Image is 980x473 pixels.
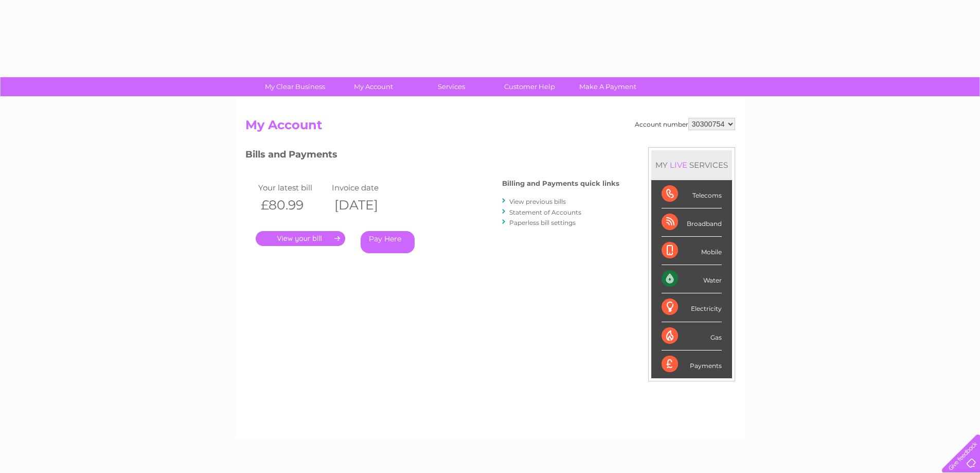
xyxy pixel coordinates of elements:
div: Gas [662,322,722,351]
a: Statement of Accounts [509,208,581,216]
div: Mobile [662,237,722,265]
div: Account number [635,118,735,130]
a: Make A Payment [565,77,650,96]
div: MY SERVICES [651,150,732,180]
div: Broadband [662,208,722,237]
h2: My Account [245,118,735,137]
a: Pay Here [361,231,415,253]
a: Services [409,77,494,96]
a: Customer Help [487,77,572,96]
a: . [256,231,345,246]
th: [DATE] [329,195,403,216]
a: My Account [331,77,416,96]
div: Water [662,265,722,293]
td: Invoice date [329,181,403,195]
div: Electricity [662,293,722,322]
a: My Clear Business [253,77,337,96]
td: Your latest bill [256,181,330,195]
a: Paperless bill settings [509,219,576,226]
th: £80.99 [256,195,330,216]
div: LIVE [668,160,689,170]
h4: Billing and Payments quick links [502,180,619,187]
a: View previous bills [509,198,566,205]
div: Telecoms [662,180,722,208]
h3: Bills and Payments [245,147,619,165]
div: Payments [662,351,722,378]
